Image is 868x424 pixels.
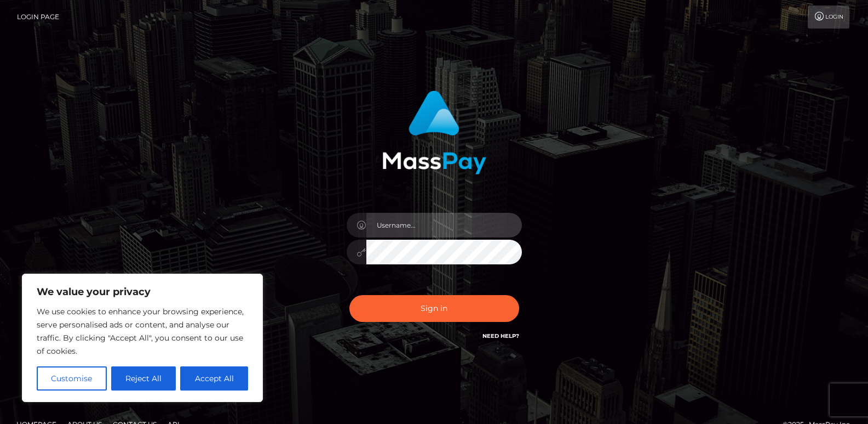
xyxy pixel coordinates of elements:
[366,213,522,238] input: Username...
[37,305,248,358] p: We use cookies to enhance your browsing experience, serve personalised ads or content, and analys...
[482,332,519,340] a: Need Help?
[22,274,263,402] div: We value your privacy
[808,5,849,29] a: Login
[17,5,59,29] a: Login Page
[180,366,248,391] button: Accept All
[111,366,176,391] button: Reject All
[382,91,486,174] img: MassPay Login
[37,366,107,391] button: Customise
[37,285,248,298] p: We value your privacy
[349,295,519,322] button: Sign in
